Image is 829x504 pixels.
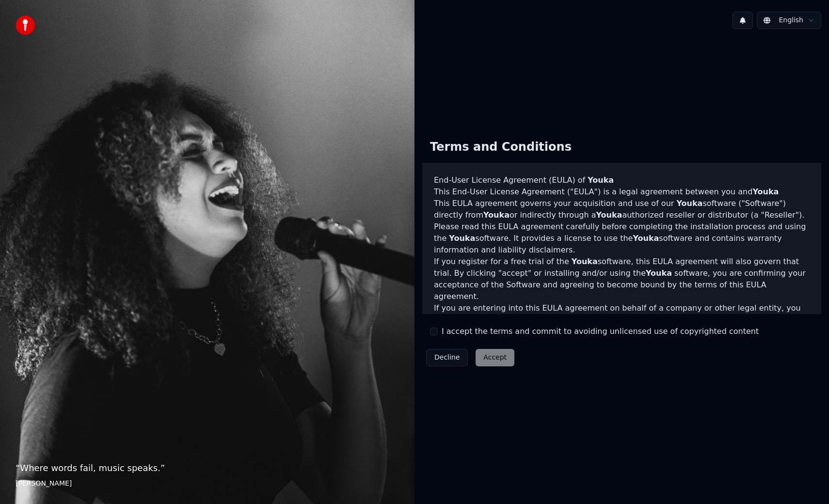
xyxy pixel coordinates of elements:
h3: End-User License Agreement (EULA) of [434,174,810,186]
div: Terms and Conditions [422,132,579,163]
span: Youka [449,234,475,243]
p: This End-User License Agreement ("EULA") is a legal agreement between you and [434,186,810,198]
span: Youka [633,234,659,243]
p: If you are entering into this EULA agreement on behalf of a company or other legal entity, you re... [434,302,810,361]
span: Youka [588,175,614,185]
p: “ Where words fail, music speaks. ” [16,461,399,475]
p: Please read this EULA agreement carefully before completing the installation process and using th... [434,221,810,256]
span: Youka [676,199,702,208]
span: Youka [596,210,622,220]
img: youka [16,16,35,35]
span: Youka [483,210,510,220]
label: I accept the terms and commit to avoiding unlicensed use of copyrighted content [442,326,759,337]
span: Youka [752,187,779,196]
p: If you register for a free trial of the software, this EULA agreement will also govern that trial... [434,256,810,302]
span: Youka [572,257,598,266]
button: Decline [426,349,468,366]
span: Youka [646,268,672,278]
footer: [PERSON_NAME] [16,479,399,488]
p: This EULA agreement governs your acquisition and use of our software ("Software") directly from o... [434,198,810,221]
